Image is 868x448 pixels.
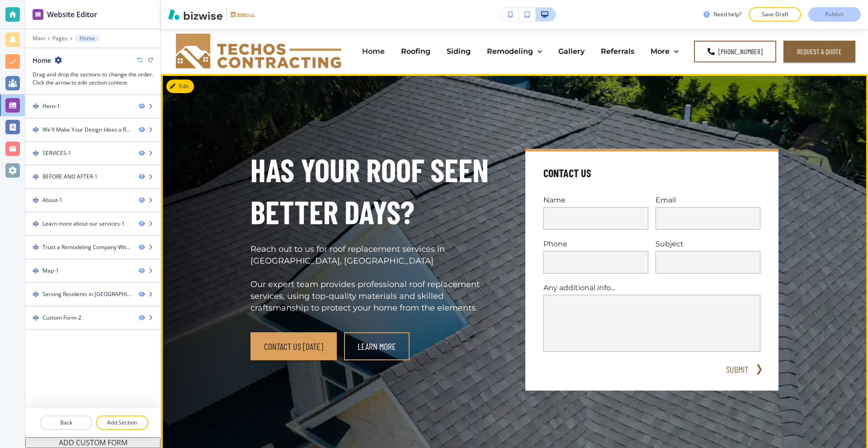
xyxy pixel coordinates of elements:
[42,220,125,228] div: Learn more about our services-1
[47,9,97,20] h2: Website Editor
[52,35,68,42] button: Pages
[250,149,504,233] h1: Has Your Roof Seen Better Days?
[33,291,39,297] img: Drag
[96,415,148,430] button: Add Section
[543,239,648,249] p: Phone
[656,195,760,205] p: Email
[487,46,533,57] p: Remodeling
[558,46,585,57] p: Gallery
[543,166,591,180] h4: Contact Us
[175,32,344,70] img: Techos Exteriors Roofing & Siding
[231,12,255,17] img: Your Logo
[25,118,160,141] div: DragWe'll Make Your Design Ideas a Reality-1
[33,221,39,227] img: Drag
[651,46,670,57] p: More
[33,268,39,274] img: Drag
[33,174,39,180] img: Drag
[33,35,45,42] button: Main
[42,196,62,204] div: About-1
[42,173,98,181] div: BEFORE AND AFTER-1
[25,189,160,212] div: DragAbout-1
[543,195,648,205] p: Name
[42,149,71,157] div: SERVICES-1
[250,244,504,267] p: Reach out to us for roof replacement services in [GEOGRAPHIC_DATA], [GEOGRAPHIC_DATA]
[783,41,855,62] button: Request a Quote
[344,332,410,360] button: learn more
[42,102,60,110] div: Hero-1
[25,165,160,188] div: DragBEFORE AND AFTER-1
[760,10,789,19] p: Save Draft
[656,239,760,249] p: Subject
[25,307,160,329] div: DragCustom Form-2
[25,437,160,448] button: ADD CUSTOM FORM
[41,419,91,427] p: Back
[166,80,194,93] button: Edit
[250,279,504,314] p: Our expert team provides professional roof replacement services, using top-quality materials and ...
[80,35,95,42] p: Home
[97,419,147,427] p: Add Section
[694,41,776,62] a: [PHONE_NUMBER]
[447,46,471,57] p: Siding
[33,56,51,65] h2: Home
[42,243,132,251] div: Trust a Remodeling Company With Over 15 Years of Experience-1
[33,127,39,133] img: Drag
[250,332,337,360] button: Contact Us [DATE]
[42,267,59,275] div: Map-1
[25,142,160,165] div: DragSERVICES-1
[33,197,39,203] img: Drag
[33,9,43,20] img: editor icon
[722,363,751,376] button: SUBMIT
[362,46,385,57] p: Home
[75,35,99,42] button: Home
[168,9,222,20] img: Bizwise Logo
[25,236,160,259] div: DragTrust a Remodeling Company With Over 15 Years of Experience-1
[33,103,39,109] img: Drag
[42,314,81,322] div: Custom Form-2
[40,415,92,430] button: Back
[42,126,132,134] div: We'll Make Your Design Ideas a Reality-1
[25,95,160,118] div: DragHero-1
[33,244,39,250] img: Drag
[25,259,160,282] div: DragMap-1
[25,283,160,306] div: DragServing Residents in [GEOGRAPHIC_DATA], [GEOGRAPHIC_DATA] and [GEOGRAPHIC_DATA], [GEOGRAPHIC_...
[25,212,160,235] div: DragLearn more about our services-1
[749,7,801,22] button: Save Draft
[401,46,430,57] p: Roofing
[713,10,741,19] h3: Need help?
[42,290,132,298] div: Serving Residents in Madison, Janesville and Beloit, WI and Surrounding Areas-1
[33,315,39,321] img: Drag
[543,283,760,293] p: Any additional info...
[33,71,153,87] h3: Drag and drop the sections to change the order. Click the arrow to edit section content.
[33,150,39,156] img: Drag
[601,46,634,57] p: Referrals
